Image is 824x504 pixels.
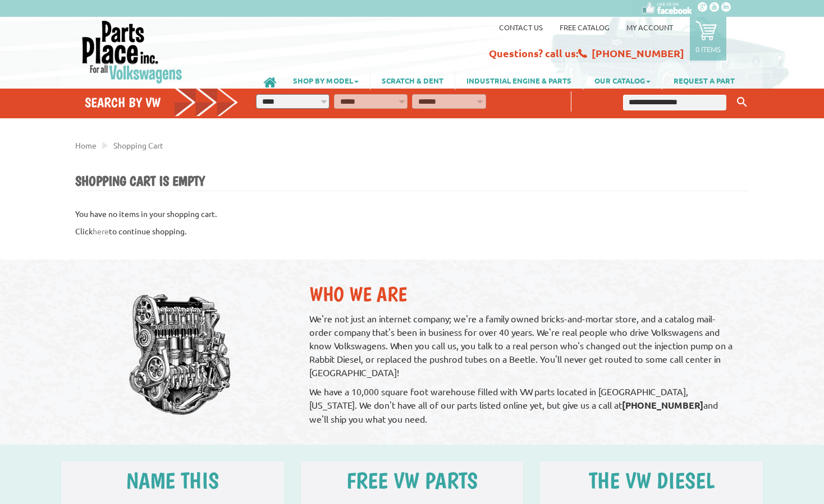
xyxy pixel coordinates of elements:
[309,312,738,379] p: We're not just an internet company; we're a family owned bricks-and-mortar store, and a catalog m...
[75,208,749,220] p: You have no items in your shopping cart.
[309,282,738,306] h2: Who We Are
[499,22,543,32] a: Contact us
[93,226,109,236] a: here
[370,71,455,90] a: SCRATCH & DENT
[85,94,239,110] h4: Search by VW
[81,20,184,84] img: Parts Place Inc!
[695,44,721,54] p: 0 items
[690,17,726,61] a: 0 items
[662,71,746,90] a: REQUEST A PART
[75,225,749,237] p: Click to continue shopping.
[553,467,749,494] h5: The VW Diesel
[314,467,510,494] h5: free vw parts
[626,22,673,32] a: My Account
[75,173,749,191] h1: Shopping Cart is Empty
[455,71,583,90] a: INDUSTRIAL ENGINE & PARTS
[75,467,271,494] h5: Name this
[282,71,370,90] a: SHOP BY MODEL
[75,140,97,150] a: Home
[309,385,738,426] p: We have a 10,000 square foot warehouse filled with VW parts located in [GEOGRAPHIC_DATA], [US_STA...
[622,399,703,411] strong: [PHONE_NUMBER]
[734,93,750,112] button: Keyword Search
[583,71,662,90] a: OUR CATALOG
[113,140,163,150] a: Shopping Cart
[560,22,610,32] a: Free Catalog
